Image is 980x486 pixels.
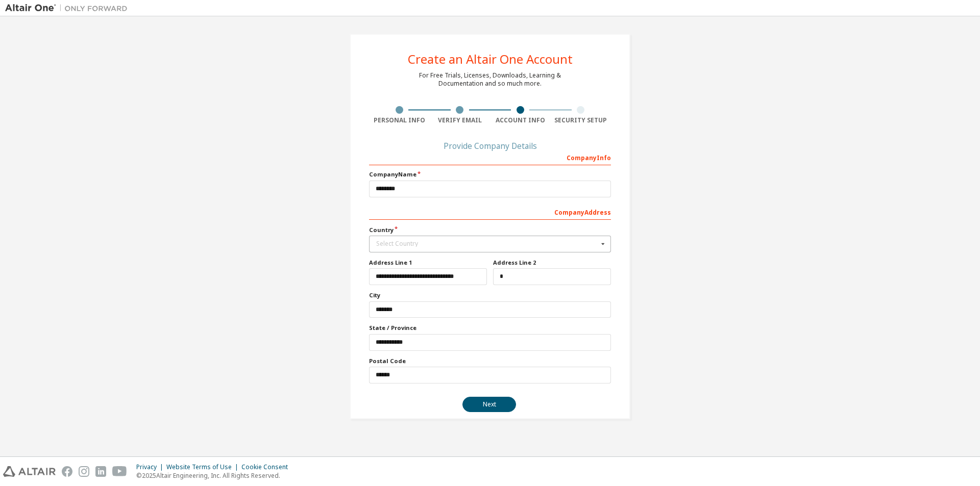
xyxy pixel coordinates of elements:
div: Select Country [376,241,598,247]
img: altair_logo.svg [3,466,56,477]
div: Company Info [369,149,611,165]
label: State / Province [369,324,611,332]
div: Verify Email [430,116,491,124]
div: Account Info [490,116,551,124]
img: facebook.svg [62,466,72,477]
label: Company Name [369,170,611,178]
p: © 2025 Altair Engineering, Inc. All Rights Reserved. [136,471,294,480]
div: Company Address [369,203,611,220]
div: Create an Altair One Account [408,53,573,65]
div: Security Setup [551,116,611,124]
img: Altair One [5,3,133,13]
label: Address Line 1 [369,259,487,267]
label: Country [369,226,611,234]
div: Provide Company Details [369,143,611,149]
div: For Free Trials, Licenses, Downloads, Learning & Documentation and so much more. [419,71,561,88]
label: Address Line 2 [493,259,611,267]
div: Website Terms of Use [166,463,241,471]
img: linkedin.svg [95,466,106,477]
div: Cookie Consent [241,463,294,471]
label: City [369,291,611,299]
div: Personal Info [369,116,430,124]
img: youtube.svg [112,466,127,477]
img: instagram.svg [79,466,89,477]
div: Privacy [136,463,166,471]
button: Next [462,397,516,412]
label: Postal Code [369,357,611,365]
